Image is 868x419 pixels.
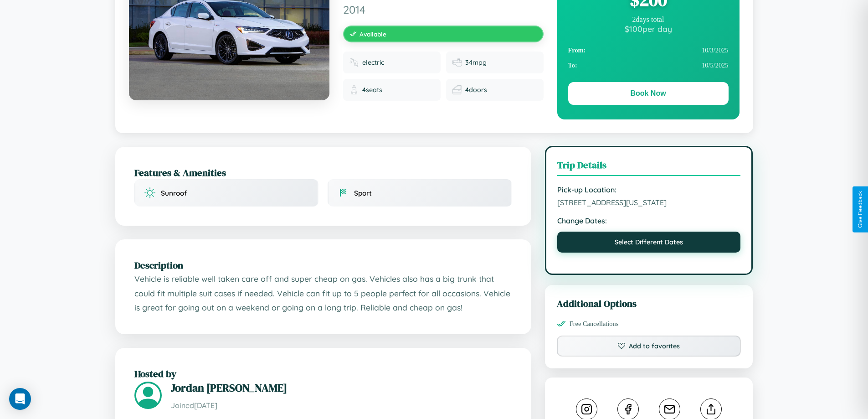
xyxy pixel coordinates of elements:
strong: Pick-up Location: [557,185,741,194]
h2: Features & Amenities [134,166,512,179]
h2: Hosted by [134,367,512,380]
span: 4 doors [465,86,487,94]
h2: Description [134,259,512,272]
div: $ 100 per day [568,24,729,34]
div: 2 days total [568,16,729,24]
strong: Change Dates: [557,216,741,225]
img: Fuel efficiency [452,58,462,67]
strong: To: [568,62,577,69]
span: 2014 [343,3,544,16]
span: Sunroof [161,189,187,197]
span: 4 seats [362,86,382,94]
h3: Trip Details [557,158,741,176]
div: Open Intercom Messenger [9,388,31,410]
span: Free Cancellations [570,320,619,328]
h3: Additional Options [557,297,741,310]
img: Doors [452,85,462,94]
p: Joined [DATE] [171,399,512,412]
span: [STREET_ADDRESS][US_STATE] [557,198,741,207]
button: Book Now [568,82,729,105]
div: Give Feedback [857,191,863,228]
span: Sport [354,189,372,197]
img: Seats [349,85,359,94]
img: Fuel type [349,58,359,67]
span: 34 mpg [465,58,487,67]
p: Vehicle is reliable well taken care off and super cheap on gas. Vehicles also has a big trunk tha... [134,272,512,315]
span: Available [360,30,386,38]
div: 10 / 3 / 2025 [568,43,729,58]
button: Select Different Dates [557,232,741,253]
strong: From: [568,47,586,54]
div: 10 / 5 / 2025 [568,58,729,73]
button: Add to favorites [557,336,741,357]
span: electric [362,58,384,67]
h3: Jordan [PERSON_NAME] [171,380,512,395]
